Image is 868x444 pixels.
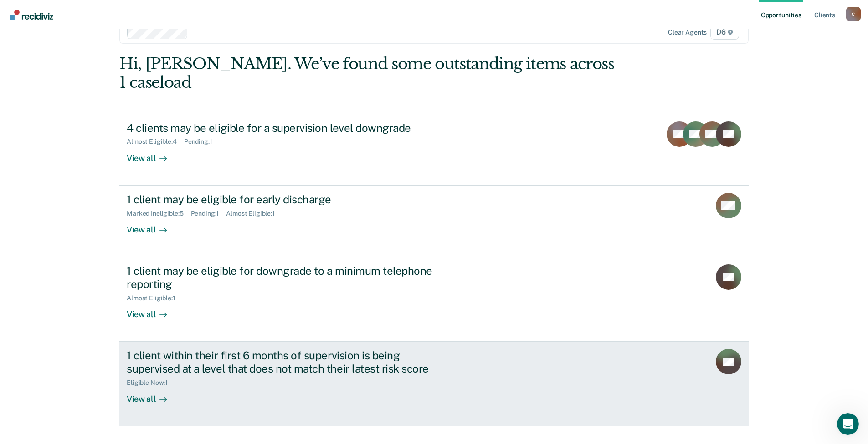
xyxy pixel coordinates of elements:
[191,210,226,217] div: Pending : 1
[668,29,707,36] div: Clear agents
[119,186,749,257] a: 1 client may be eligible for early dischargeMarked Ineligible:5Pending:1Almost Eligible:1View all
[119,342,749,426] a: 1 client within their first 6 months of supervision is being supervised at a level that does not ...
[127,264,447,291] div: 1 client may be eligible for downgrade to a minimum telephone reporting
[127,193,447,206] div: 1 client may be eligible for early discharge
[127,146,178,163] div: View all
[127,386,178,404] div: View all
[127,138,184,146] div: Almost Eligible : 4
[127,217,178,235] div: View all
[119,257,749,342] a: 1 client may be eligible for downgrade to a minimum telephone reportingAlmost Eligible:1View all
[127,379,175,387] div: Eligible Now : 1
[184,138,220,146] div: Pending : 1
[710,25,739,40] span: D6
[119,114,749,186] a: 4 clients may be eligible for a supervision level downgradeAlmost Eligible:4Pending:1View all
[226,210,282,217] div: Almost Eligible : 1
[846,7,861,21] div: C
[127,294,183,302] div: Almost Eligible : 1
[10,10,53,20] img: Recidiviz
[127,302,178,319] div: View all
[127,210,190,217] div: Marked Ineligible : 5
[837,413,859,435] iframe: Intercom live chat
[127,349,447,375] div: 1 client within their first 6 months of supervision is being supervised at a level that does not ...
[127,121,447,135] div: 4 clients may be eligible for a supervision level downgrade
[846,7,861,21] button: Profile dropdown button
[119,55,623,92] div: Hi, [PERSON_NAME]. We’ve found some outstanding items across 1 caseload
